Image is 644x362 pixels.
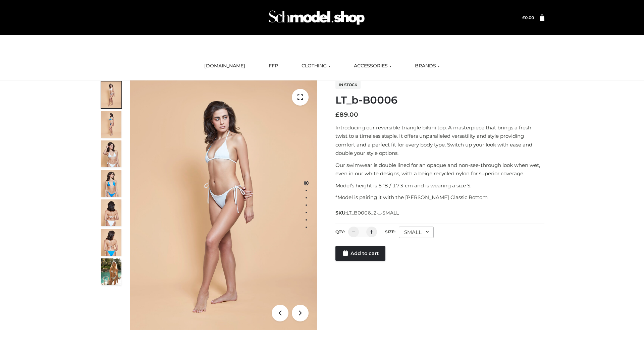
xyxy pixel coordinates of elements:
span: LT_B0006_2-_-SMALL [346,210,399,216]
img: Schmodel Admin 964 [266,4,367,31]
img: ArielClassicBikiniTop_CloudNine_AzureSky_OW114ECO_7-scaled.jpg [101,199,121,226]
img: ArielClassicBikiniTop_CloudNine_AzureSky_OW114ECO_4-scaled.jpg [101,170,121,197]
h1: LT_b-B0006 [335,94,544,106]
a: Add to cart [335,246,385,261]
label: QTY: [335,229,345,234]
p: Introducing our reversible triangle bikini top. A masterpiece that brings a fresh twist to a time... [335,123,544,158]
img: ArielClassicBikiniTop_CloudNine_AzureSky_OW114ECO_1 [130,80,317,330]
img: Arieltop_CloudNine_AzureSky2.jpg [101,258,121,285]
img: ArielClassicBikiniTop_CloudNine_AzureSky_OW114ECO_8-scaled.jpg [101,229,121,256]
a: [DOMAIN_NAME] [199,59,250,73]
bdi: 0.00 [522,15,534,20]
span: SKU: [335,209,399,217]
img: ArielClassicBikiniTop_CloudNine_AzureSky_OW114ECO_3-scaled.jpg [101,140,121,167]
span: In stock [335,81,361,89]
bdi: 89.00 [335,111,358,118]
a: BRANDS [410,59,445,73]
label: Size: [385,229,395,234]
span: £ [335,111,339,118]
a: £0.00 [522,15,534,20]
a: ACCESSORIES [349,59,396,73]
img: ArielClassicBikiniTop_CloudNine_AzureSky_OW114ECO_2-scaled.jpg [101,111,121,138]
div: SMALL [399,227,434,238]
span: £ [522,15,525,20]
img: ArielClassicBikiniTop_CloudNine_AzureSky_OW114ECO_1-scaled.jpg [101,81,121,108]
a: CLOTHING [297,59,335,73]
p: Our swimwear is double lined for an opaque and non-see-through look when wet, even in our white d... [335,161,544,178]
p: Model’s height is 5 ‘8 / 173 cm and is wearing a size S. [335,181,544,190]
a: FFP [264,59,283,73]
p: *Model is pairing it with the [PERSON_NAME] Classic Bottom [335,193,544,202]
